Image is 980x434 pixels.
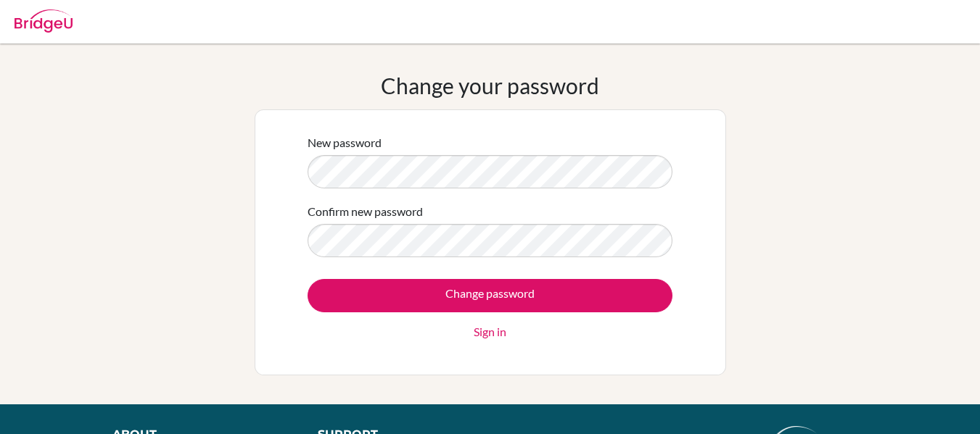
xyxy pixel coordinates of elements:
[308,203,423,220] label: Confirm new password
[308,134,382,151] label: New password
[308,279,672,312] input: Change password
[15,9,73,33] img: Bridge-U
[474,323,506,341] a: Sign in
[381,72,599,99] h1: Change your password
